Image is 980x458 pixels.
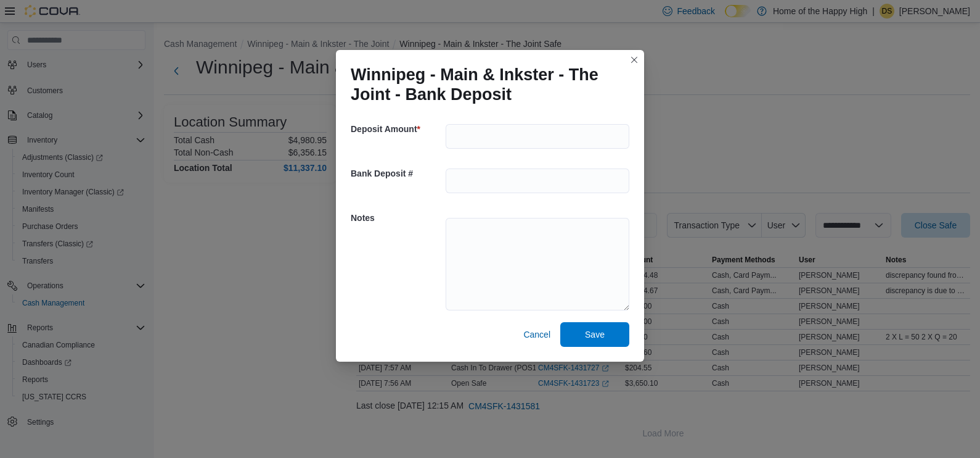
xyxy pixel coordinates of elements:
[518,322,555,347] button: Cancel
[351,161,443,186] h5: Bank Deposit #
[351,206,443,230] h5: Notes
[523,328,550,341] span: Cancel
[560,322,629,347] button: Save
[627,52,642,67] button: Closes this modal window
[585,328,605,341] span: Save
[351,117,443,141] h5: Deposit Amount
[351,65,619,104] h1: Winnipeg - Main & Inkster - The Joint - Bank Deposit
